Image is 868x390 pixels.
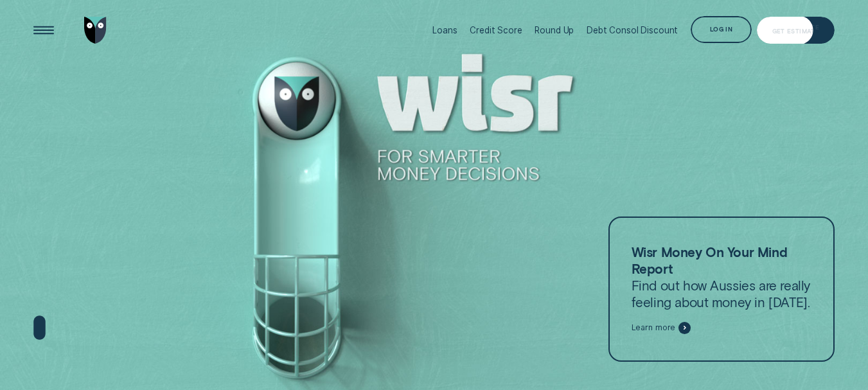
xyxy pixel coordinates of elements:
[632,244,812,310] p: Find out how Aussies are really feeling about money in [DATE].
[84,17,107,44] img: Wisr
[432,25,457,35] div: Loans
[757,17,835,44] a: Get Estimate
[587,25,678,35] div: Debt Consol Discount
[30,17,58,44] button: Open Menu
[772,29,820,34] div: Get Estimate
[535,25,574,35] div: Round Up
[470,25,522,35] div: Credit Score
[632,323,676,333] span: Learn more
[632,244,788,276] strong: Wisr Money On Your Mind Report
[691,16,752,44] button: Log in
[608,217,835,362] a: Wisr Money On Your Mind ReportFind out how Aussies are really feeling about money in [DATE].Learn...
